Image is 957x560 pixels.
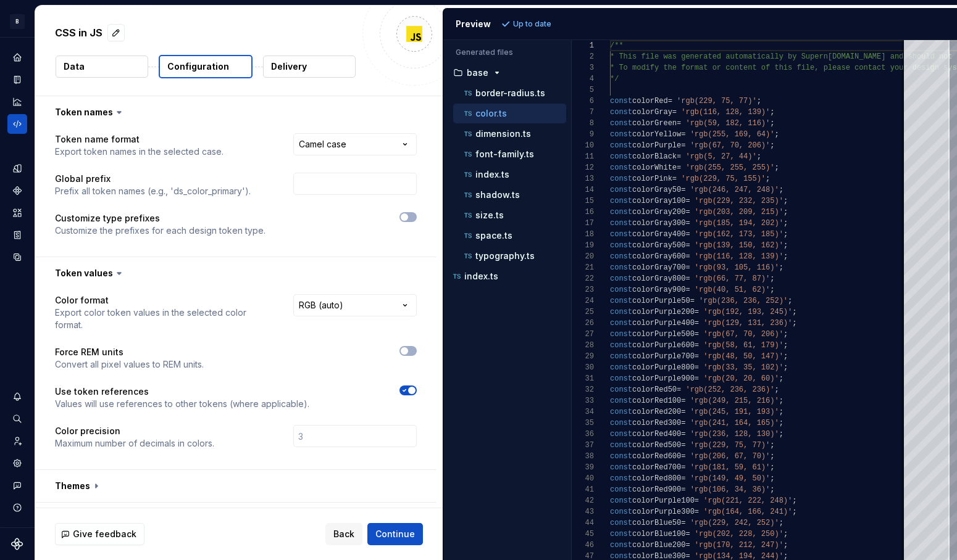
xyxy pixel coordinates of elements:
button: size.ts [453,208,566,222]
span: colorGray600 [632,252,685,261]
button: Contact support [7,476,27,495]
span: const [610,330,632,339]
span: colorPurple600 [632,341,695,350]
span: colorPurple900 [632,374,695,383]
p: font-family.ts [475,149,534,159]
div: Data sources [7,247,27,267]
button: Back [325,523,362,545]
span: ; [757,152,761,161]
a: Components [7,181,27,200]
p: dimension.ts [475,129,531,139]
span: 'rgb(40, 51, 62)' [695,286,770,294]
p: Export token names in the selected case. [55,146,224,158]
span: 'rgb(255, 169, 64)' [690,130,775,139]
div: 33 [572,395,594,406]
span: = [685,219,690,228]
span: 'rgb(20, 20, 60)' [703,374,779,383]
span: ; [770,141,774,150]
span: ; [766,175,770,183]
div: 36 [572,429,594,440]
span: 'rgb(116, 128, 139)' [695,252,784,261]
span: const [610,286,632,294]
span: ; [779,263,784,272]
span: ; [774,163,779,172]
span: ; [779,397,784,405]
span: 'rgb(236, 128, 130)' [690,430,779,439]
div: 31 [572,373,594,384]
span: colorPurple700 [632,352,695,361]
span: ; [770,463,774,472]
span: ; [788,297,792,305]
span: colorGreen [632,119,677,128]
span: const [610,97,632,105]
div: 28 [572,340,594,351]
span: = [681,463,685,472]
div: 13 [572,173,594,184]
p: Force REM units [55,346,204,358]
a: Analytics [7,92,27,112]
div: 30 [572,362,594,373]
span: const [610,341,632,350]
a: Storybook stories [7,225,27,245]
p: size.ts [475,210,504,220]
span: 'rgb(255, 255, 255)' [685,163,774,172]
span: const [610,108,632,117]
p: Color precision [55,425,214,437]
span: const [610,197,632,205]
span: colorGray100 [632,197,685,205]
div: 8 [572,118,594,129]
span: ; [784,330,788,339]
div: 1 [572,40,594,51]
span: = [690,297,695,305]
div: Notifications [7,387,27,406]
div: 7 [572,107,594,118]
span: const [610,141,632,150]
span: ; [792,308,796,316]
button: index.ts [448,270,566,283]
span: ; [784,363,788,372]
p: Use token references [55,385,309,398]
span: colorBlack [632,152,677,161]
div: 37 [572,440,594,451]
span: 'rgb(48, 50, 147)' [703,352,784,361]
span: 'rgb(236, 236, 252)' [699,297,788,305]
span: ; [770,441,774,450]
div: 16 [572,207,594,218]
span: colorGray700 [632,263,685,272]
span: ; [757,97,761,105]
span: = [695,352,699,361]
span: ; [770,108,774,117]
span: = [685,197,690,205]
a: Invite team [7,431,27,451]
span: = [681,430,685,439]
span: = [672,108,677,117]
span: ; [770,286,774,294]
span: = [681,130,685,139]
span: colorRed200 [632,408,681,416]
p: Customize type prefixes [55,212,265,224]
a: Assets [7,203,27,223]
span: = [681,141,685,150]
span: const [610,252,632,261]
span: 'rgb(33, 35, 102)' [703,363,784,372]
span: 'rgb(246, 247, 248)' [690,186,779,194]
span: colorRed500 [632,441,681,450]
div: 4 [572,73,594,84]
button: Continue [367,523,423,545]
span: colorGray900 [632,286,685,294]
a: Settings [7,453,27,473]
span: 'rgb(162, 173, 185)' [695,230,784,239]
span: ; [779,186,784,194]
div: 5 [572,84,594,96]
a: Home [7,47,27,67]
span: const [610,175,632,183]
div: 10 [572,140,594,151]
span: = [685,252,690,261]
button: Data [56,56,148,78]
span: 'rgb(116, 128, 139)' [681,108,770,117]
a: Documentation [7,70,27,89]
div: 2 [572,51,594,62]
